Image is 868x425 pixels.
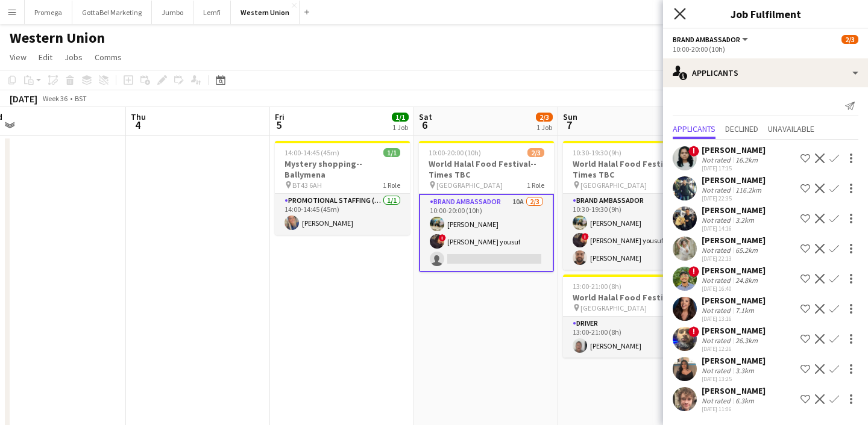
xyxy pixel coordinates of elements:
[10,29,105,47] h1: Western Union
[702,345,766,353] div: [DATE] 12:26
[40,94,70,103] span: Week 36
[582,233,589,240] span: !
[702,265,766,276] div: [PERSON_NAME]
[419,158,554,180] h3: World Halal Food Festival--Times TBC
[429,148,481,157] span: 10:00-20:00 (10h)
[733,185,764,194] div: 116.2km
[5,49,31,65] a: View
[563,111,577,122] span: Sun
[10,93,37,105] div: [DATE]
[563,194,698,270] app-card-role: Brand Ambassador3/310:30-19:30 (9h)[PERSON_NAME]![PERSON_NAME] yousuf[PERSON_NAME]
[688,146,699,157] span: !
[275,111,285,122] span: Fri
[392,113,409,122] span: 1/1
[131,111,146,122] span: Thu
[702,355,766,366] div: [PERSON_NAME]
[275,194,410,235] app-card-role: Promotional Staffing (Mystery Shopper)1/114:00-14:45 (45m)[PERSON_NAME]
[580,181,647,190] span: [GEOGRAPHIC_DATA]
[561,118,577,132] span: 7
[702,225,766,232] div: [DATE] 14:16
[273,118,285,132] span: 5
[573,148,621,157] span: 10:30-19:30 (9h)
[536,113,553,122] span: 2/3
[563,292,698,303] h3: World Halal Food Festival
[702,205,766,216] div: [PERSON_NAME]
[702,164,766,172] div: [DATE] 17:15
[275,158,410,180] h3: Mystery shopping--Ballymena
[733,155,760,164] div: 16.2km
[702,315,766,323] div: [DATE] 13:16
[702,216,733,225] div: Not rated
[419,141,554,272] app-job-card: 10:00-20:00 (10h)2/3World Halal Food Festival--Times TBC [GEOGRAPHIC_DATA]1 RoleBrand Ambassador1...
[34,49,57,65] a: Edit
[702,375,766,383] div: [DATE] 13:25
[436,181,503,190] span: [GEOGRAPHIC_DATA]
[673,45,858,54] div: 10:00-20:00 (10h)
[439,234,446,241] span: !
[702,385,766,396] div: [PERSON_NAME]
[733,336,760,345] div: 26.3km
[10,52,27,63] span: View
[702,306,733,315] div: Not rated
[25,1,72,24] button: Promega
[702,405,766,413] div: [DATE] 11:06
[702,366,733,375] div: Not rated
[95,52,122,63] span: Comms
[383,181,400,190] span: 1 Role
[702,396,733,405] div: Not rated
[563,158,698,180] h3: World Halal Food Festival--Times TBC
[60,49,87,65] a: Jobs
[702,185,733,194] div: Not rated
[536,123,552,132] div: 1 Job
[702,285,766,293] div: [DATE] 16:40
[663,58,868,87] div: Applicants
[688,326,699,337] span: !
[580,303,647,312] span: [GEOGRAPHIC_DATA]
[673,35,740,44] span: Brand Ambassador
[841,35,858,44] span: 2/3
[733,246,760,255] div: 65.2km
[75,94,87,103] div: BST
[733,396,756,405] div: 6.3km
[275,141,410,235] app-job-card: 14:00-14:45 (45m)1/1Mystery shopping--Ballymena BT43 6AH1 RolePromotional Staffing (Mystery Shopp...
[64,52,83,63] span: Jobs
[673,125,715,133] span: Applicants
[563,317,698,358] app-card-role: Driver1/113:00-21:00 (8h)[PERSON_NAME]
[702,175,766,185] div: [PERSON_NAME]
[702,194,766,202] div: [DATE] 22:35
[702,246,733,255] div: Not rated
[702,235,766,246] div: [PERSON_NAME]
[152,1,193,24] button: Jumbo
[733,216,756,225] div: 3.2km
[573,282,621,291] span: 13:00-21:00 (8h)
[688,266,699,277] span: !
[702,325,766,336] div: [PERSON_NAME]
[39,52,52,63] span: Edit
[702,336,733,345] div: Not rated
[129,118,146,132] span: 4
[419,194,554,272] app-card-role: Brand Ambassador10A2/310:00-20:00 (10h)[PERSON_NAME]![PERSON_NAME] yousuf
[392,123,408,132] div: 1 Job
[702,155,733,164] div: Not rated
[383,148,400,157] span: 1/1
[563,275,698,358] app-job-card: 13:00-21:00 (8h)1/1World Halal Food Festival [GEOGRAPHIC_DATA]1 RoleDriver1/113:00-21:00 (8h)[PER...
[419,111,432,122] span: Sat
[733,276,760,285] div: 24.8km
[417,118,432,132] span: 6
[702,276,733,285] div: Not rated
[90,49,127,65] a: Comms
[733,306,756,315] div: 7.1km
[702,144,766,155] div: [PERSON_NAME]
[673,35,750,44] button: Brand Ambassador
[231,1,300,24] button: Western Union
[527,181,544,190] span: 1 Role
[768,125,814,133] span: Unavailable
[663,6,868,22] h3: Job Fulfilment
[527,148,544,157] span: 2/3
[563,141,698,270] app-job-card: 10:30-19:30 (9h)3/3World Halal Food Festival--Times TBC [GEOGRAPHIC_DATA]1 RoleBrand Ambassador3/...
[702,295,766,306] div: [PERSON_NAME]
[292,181,322,190] span: BT43 6AH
